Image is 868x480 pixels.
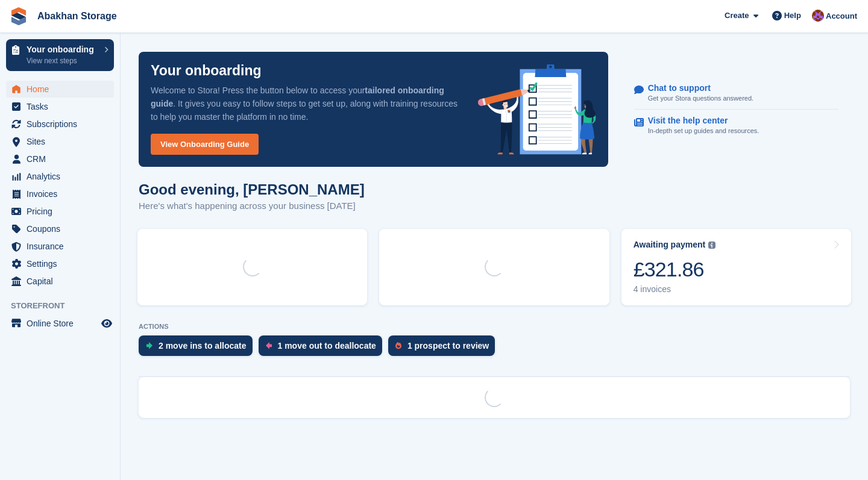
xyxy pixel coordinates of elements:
p: View next steps [27,55,98,66]
a: menu [6,203,114,220]
span: Analytics [27,168,99,185]
p: Get your Stora questions answered. [648,93,753,104]
div: £321.86 [634,257,716,282]
a: menu [6,220,114,237]
a: menu [6,133,114,150]
a: menu [6,81,114,98]
a: menu [6,98,114,115]
p: In-depth set up guides and resources. [648,126,759,136]
a: menu [6,273,114,290]
span: Storefront [11,300,120,312]
span: Account [826,10,857,22]
a: menu [6,185,114,202]
span: Tasks [27,98,99,115]
a: 1 move out to deallocate [259,335,388,362]
span: Sites [27,133,99,150]
span: Online Store [27,315,99,332]
span: Capital [27,273,99,290]
div: 1 prospect to review [407,341,489,351]
p: Welcome to Stora! Press the button below to access your . It gives you easy to follow steps to ge... [151,84,459,123]
a: menu [6,116,114,132]
a: menu [6,151,114,167]
a: Visit the help center In-depth set up guides and resources. [634,110,838,142]
img: icon-info-grey-7440780725fd019a000dd9b08b2336e03edf1995a4989e88bcd33f0948082b44.svg [708,242,715,249]
a: 2 move ins to allocate [139,335,259,362]
span: CRM [27,151,99,167]
a: Awaiting payment £321.86 4 invoices [621,229,851,305]
a: Abakhan Storage [33,6,122,26]
img: William Abakhan [812,10,824,22]
p: Visit the help center [648,116,750,126]
a: 1 prospect to review [388,335,501,362]
img: move_outs_to_deallocate_icon-f764333ba52eb49d3ac5e1228854f67142a1ed5810a6f6cc68b1a99e826820c5.svg [266,342,272,349]
span: Coupons [27,220,99,237]
span: Settings [27,255,99,272]
span: Create [725,10,749,22]
h1: Good evening, [PERSON_NAME] [139,181,365,198]
a: menu [6,168,114,185]
a: View Onboarding Guide [151,134,259,155]
span: Pricing [27,203,99,220]
span: Help [784,10,801,22]
img: onboarding-info-6c161a55d2c0e0a8cae90662b2fe09162a5109e8cc188191df67fb4f79e88e88.svg [478,64,596,155]
div: 4 invoices [634,284,716,295]
span: Invoices [27,185,99,202]
span: Home [27,81,99,98]
p: Your onboarding [151,64,262,78]
p: Here's what's happening across your business [DATE] [139,199,365,213]
img: stora-icon-8386f47178a22dfd0bd8f6a31ec36ba5ce8667c1dd55bd0f319d3a0aa187defe.svg [10,7,28,25]
span: Subscriptions [27,116,99,132]
a: Preview store [99,316,114,331]
div: 2 move ins to allocate [159,341,247,351]
div: Awaiting payment [634,240,706,250]
a: Your onboarding View next steps [6,39,114,71]
div: 1 move out to deallocate [278,341,376,351]
span: Insurance [27,238,99,255]
p: ACTIONS [139,323,850,331]
a: menu [6,238,114,255]
a: menu [6,255,114,272]
a: menu [6,315,114,332]
p: Chat to support [648,83,744,93]
img: move_ins_to_allocate_icon-fdf77a2bb77ea45bf5b3d319d69a93e2d87916cf1d5bf7949dd705db3b84f3ca.svg [146,342,153,349]
a: Chat to support Get your Stora questions answered. [634,77,838,110]
img: prospect-51fa495bee0391a8d652442698ab0144808aea92771e9ea1ae160a38d050c398.svg [395,342,401,349]
p: Your onboarding [27,45,98,54]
